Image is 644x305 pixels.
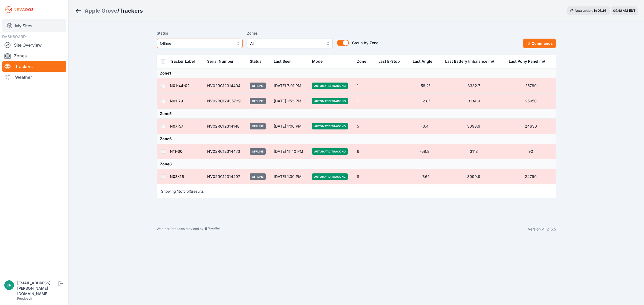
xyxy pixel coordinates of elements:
[207,55,238,68] button: Serial Number
[312,123,348,129] span: Automatic Tracking
[157,30,243,36] label: Status
[157,226,528,232] div: Weather forecasts provided by
[312,148,348,155] span: Automatic Tracking
[161,189,204,194] p: Showing to of results
[207,59,234,64] div: Serial Number
[409,78,442,94] td: 58.2°
[357,55,371,68] button: Zone
[442,119,506,134] td: 3093.9
[506,94,556,109] td: 25050
[170,99,183,103] a: N01-79
[250,98,266,104] span: Offline
[629,9,635,13] span: EDT
[270,119,309,134] td: [DATE] 1:06 PM
[409,169,442,184] td: 7.6°
[2,40,66,50] a: Site Overview
[413,55,437,68] button: Last Angle
[613,9,628,13] span: 09:48 AM
[442,78,506,94] td: 3332.7
[190,189,192,194] span: 5
[378,55,404,68] button: Last E-Stop
[157,68,556,78] td: Zone 1
[506,144,556,159] td: 90
[170,124,183,128] a: N07-57
[509,59,545,64] div: Last Pony Panel mV
[354,78,375,94] td: 1
[352,40,378,45] span: Group by Zone
[17,296,32,300] a: Feedback
[204,144,247,159] td: NV02RC12314473
[445,59,494,64] div: Last Battery Imbalance mV
[2,50,66,61] a: Zones
[409,94,442,109] td: 12.8°
[157,159,556,169] td: Zone 8
[270,94,309,109] td: [DATE] 1:52 PM
[442,169,506,184] td: 3099.9
[157,109,556,119] td: Zone 5
[442,144,506,159] td: 3118
[160,40,232,47] span: Offline
[250,55,266,68] button: Status
[177,189,179,194] span: 1
[506,169,556,184] td: 24790
[354,119,375,134] td: 5
[270,78,309,94] td: [DATE] 7:01 PM
[409,119,442,134] td: -0.4°
[354,144,375,159] td: 6
[247,30,333,36] label: Zones
[506,78,556,94] td: 25780
[354,94,375,109] td: 1
[598,9,607,13] div: 01 : 36
[442,94,506,109] td: 3134.9
[204,78,247,94] td: NV02RC12314404
[4,280,14,290] img: brayden.sanford@nevados.solar
[170,149,182,154] a: N11-30
[85,7,117,14] a: Apple Grove
[170,174,184,179] a: N03-25
[312,98,348,104] span: Automatic Tracking
[312,59,323,64] div: Mode
[2,19,66,32] a: My Sites
[250,148,266,155] span: Offline
[250,59,262,64] div: Status
[183,189,185,194] span: 5
[170,59,195,64] div: Tracker Label
[119,7,143,14] h3: Trackers
[170,83,190,88] a: N01-44-02
[575,9,597,13] span: Next update in
[250,40,322,47] span: All
[378,59,400,64] div: Last E-Stop
[354,169,375,184] td: 8
[4,5,34,14] img: Nevados
[17,280,57,296] div: [EMAIL_ADDRESS][PERSON_NAME][DOMAIN_NAME]
[409,144,442,159] td: -58.8°
[445,55,499,68] button: Last Battery Imbalance mV
[312,55,327,68] button: Mode
[2,34,26,39] span: DASHBOARD
[250,83,266,89] span: Offline
[274,55,306,68] div: Last Seen
[170,55,199,68] button: Tracker Label
[523,39,556,48] button: Commands
[75,4,143,18] nav: Breadcrumb
[2,72,66,83] a: Weather
[357,59,366,64] div: Zone
[250,123,266,129] span: Offline
[270,169,309,184] td: [DATE] 1:30 PM
[157,39,243,48] button: Offline
[204,119,247,134] td: NV02RC12314148
[312,83,348,89] span: Automatic Tracking
[250,173,266,180] span: Offline
[2,61,66,72] a: Trackers
[413,59,432,64] div: Last Angle
[204,94,247,109] td: NV02RC12435729
[312,173,348,180] span: Automatic Tracking
[117,7,119,14] span: /
[506,119,556,134] td: 24630
[270,144,309,159] td: [DATE] 11:40 PM
[157,134,556,144] td: Zone 6
[204,169,247,184] td: NV02RC12314497
[528,226,556,232] div: Version v1.215.5
[247,39,333,48] button: All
